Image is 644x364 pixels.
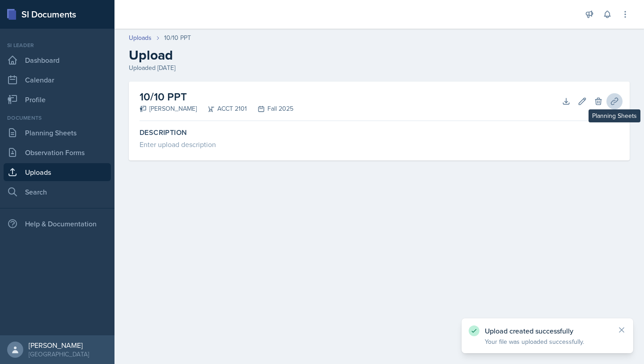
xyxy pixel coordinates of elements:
a: Dashboard [4,51,111,69]
a: Uploads [4,163,111,181]
a: Profile [4,91,111,108]
button: Planning Sheets [606,93,623,109]
div: Fall 2025 [247,104,293,113]
div: Help & Documentation [4,215,111,233]
p: Upload created successfully [485,326,610,335]
p: Your file was uploaded successfully. [485,337,610,346]
div: [PERSON_NAME] [140,104,197,113]
a: Uploads [129,33,152,43]
div: [GEOGRAPHIC_DATA] [29,350,89,359]
h2: 10/10 PPT [140,89,293,105]
a: Observation Forms [4,143,111,161]
div: Si leader [4,41,111,49]
a: Search [4,183,111,201]
label: Description [140,128,619,137]
a: Calendar [4,71,111,89]
div: ACCT 2101 [197,104,247,113]
div: Enter upload description [140,139,619,150]
a: Planning Sheets [4,124,111,142]
div: 10/10 PPT [164,33,191,43]
h2: Upload [129,47,630,63]
div: [PERSON_NAME] [29,341,89,350]
div: Documents [4,114,111,122]
div: Uploaded [DATE] [129,63,630,73]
